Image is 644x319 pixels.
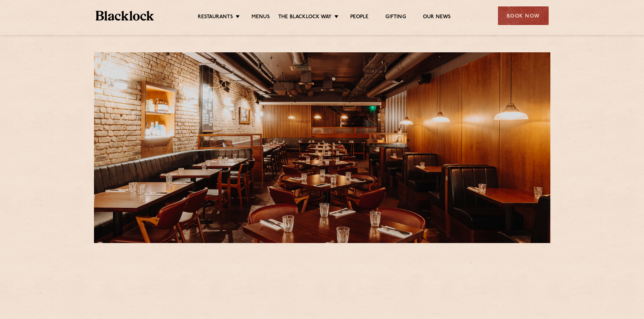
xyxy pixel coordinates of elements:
[198,14,233,21] a: Restaurants
[252,14,270,21] a: Menus
[498,6,549,25] div: Book Now
[385,14,406,21] a: Gifting
[350,14,368,21] a: People
[96,11,154,21] img: BL_Textured_Logo-footer-cropped.svg
[423,14,451,21] a: Our News
[278,14,332,21] a: The Blacklock Way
